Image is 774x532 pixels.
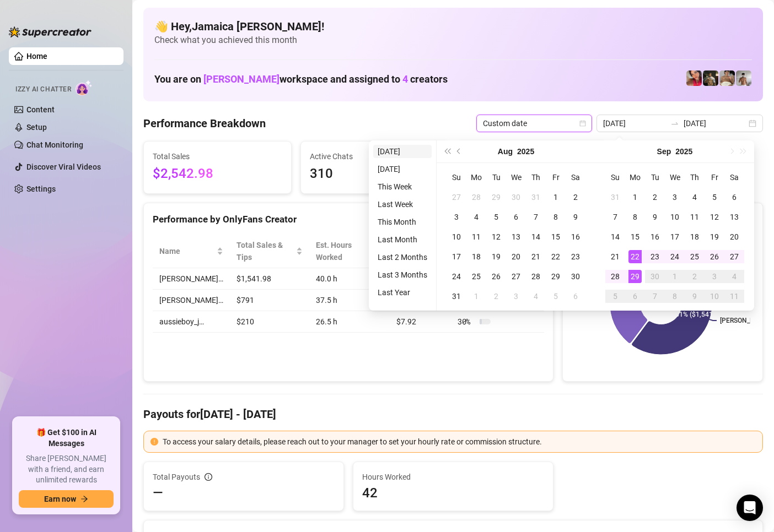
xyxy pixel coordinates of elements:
div: 4 [529,290,542,303]
div: 31 [450,290,463,303]
td: 2025-08-23 [566,247,585,267]
td: 2025-07-29 [486,187,506,207]
td: 2025-09-21 [605,247,625,267]
div: 8 [628,210,642,224]
li: [DATE] [373,162,432,176]
div: 28 [470,191,483,204]
td: 2025-08-14 [526,227,546,247]
div: 3 [668,191,681,204]
td: 2025-07-27 [447,187,466,207]
li: Last Month [373,233,432,246]
li: This Week [373,180,432,193]
a: Content [26,105,55,114]
div: 20 [509,250,523,263]
h4: Performance Breakdown [143,116,266,131]
td: 2025-10-02 [685,267,705,286]
td: 2025-07-30 [506,187,526,207]
div: 1 [628,191,642,204]
td: $210 [230,311,309,333]
div: 9 [648,210,662,224]
td: 2025-08-13 [506,227,526,247]
td: 2025-09-03 [665,187,685,207]
div: Performance by OnlyFans Creator [153,212,544,227]
td: 26.5 h [309,311,389,333]
div: 27 [509,270,523,283]
h1: You are on workspace and assigned to creators [154,73,448,85]
th: Su [605,167,625,187]
span: Share [PERSON_NAME] with a friend, and earn unlimited rewards [19,453,114,486]
td: [PERSON_NAME]… [153,268,230,290]
td: 2025-07-28 [466,187,486,207]
td: 40.0 h [309,268,389,290]
li: Last Week [373,198,432,211]
div: 12 [490,230,503,243]
td: 2025-08-29 [546,267,566,286]
span: exclamation-circle [150,438,158,446]
td: 2025-08-21 [526,247,546,267]
td: 2025-09-09 [645,207,665,227]
th: Th [685,167,705,187]
div: 5 [490,210,503,224]
button: Previous month (PageUp) [453,140,465,162]
div: 10 [708,290,721,303]
div: 1 [668,270,681,283]
a: Settings [26,184,56,193]
td: 2025-08-05 [486,207,506,227]
td: 2025-10-05 [605,286,625,306]
div: 10 [450,230,463,243]
th: Fr [546,167,566,187]
td: 2025-07-31 [526,187,546,207]
div: 14 [529,230,542,243]
td: 37.5 h [309,290,389,311]
td: 2025-08-24 [447,267,466,286]
span: [PERSON_NAME] [203,73,279,85]
button: Choose a year [517,140,534,162]
th: Name [153,235,230,268]
div: 22 [549,250,562,263]
div: Open Intercom Messenger [737,495,763,521]
div: 8 [668,290,681,303]
div: 7 [609,210,622,224]
td: 2025-09-02 [486,286,506,306]
td: 2025-08-11 [466,227,486,247]
div: 8 [549,210,562,224]
th: Th [526,167,546,187]
span: 30 % [458,316,475,328]
td: 2025-08-26 [486,267,506,286]
td: 2025-10-08 [665,286,685,306]
a: Home [26,52,47,61]
div: 3 [509,290,523,303]
div: 17 [668,230,681,243]
td: 2025-08-06 [506,207,526,227]
td: 2025-09-27 [724,247,744,267]
div: 18 [688,230,701,243]
td: 2025-08-01 [546,187,566,207]
li: Last 2 Months [373,251,432,264]
th: Total Sales & Tips [230,235,309,268]
div: Est. Hours Worked [316,239,374,263]
td: 2025-10-09 [685,286,705,306]
td: 2025-09-15 [625,227,645,247]
div: 21 [609,250,622,263]
td: 2025-09-17 [665,227,685,247]
li: Last Year [373,286,432,299]
td: 2025-08-20 [506,247,526,267]
div: 17 [450,250,463,263]
td: 2025-08-07 [526,207,546,227]
div: 25 [470,270,483,283]
div: 13 [509,230,523,243]
div: 9 [688,290,701,303]
td: 2025-09-22 [625,247,645,267]
th: We [665,167,685,187]
li: This Month [373,215,432,229]
span: Total Sales & Tips [237,239,294,263]
div: 23 [648,250,662,263]
td: 2025-08-31 [447,286,466,306]
span: Total Sales [153,150,282,162]
td: 2025-09-10 [665,207,685,227]
td: 2025-08-02 [566,187,585,207]
td: 2025-08-17 [447,247,466,267]
td: 2025-09-28 [605,267,625,286]
span: Izzy AI Chatter [15,84,71,95]
img: Tony [703,70,718,86]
